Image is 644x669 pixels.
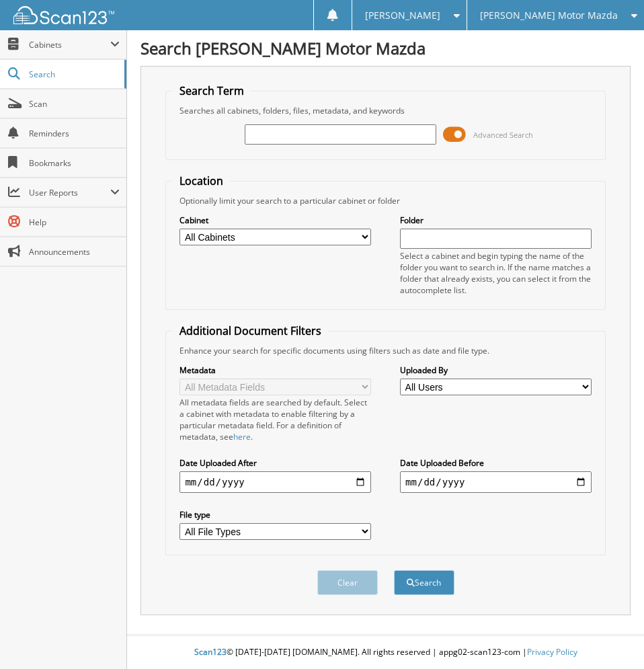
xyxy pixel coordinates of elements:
[173,345,598,356] div: Enhance your search for specific documents using filters such as date and file type.
[179,471,370,493] input: start
[317,570,378,595] button: Clear
[173,323,328,338] legend: Additional Document Filters
[400,457,591,469] label: Date Uploaded Before
[29,217,120,228] span: Help
[194,646,227,658] span: Scan123
[179,509,370,520] label: File type
[365,11,440,19] span: [PERSON_NAME]
[140,37,631,59] h1: Search [PERSON_NAME] Motor Mazda
[400,214,591,226] label: Folder
[29,98,120,110] span: Scan
[29,69,118,80] span: Search
[400,250,591,296] div: Select a cabinet and begin typing the name of the folder you want to search in. If the name match...
[233,431,251,442] a: here
[173,173,230,188] legend: Location
[480,11,618,19] span: [PERSON_NAME] Motor Mazda
[13,6,114,24] img: scan123-logo-white.svg
[179,214,370,226] label: Cabinet
[173,105,598,116] div: Searches all cabinets, folders, files, metadata, and keywords
[127,636,644,669] div: © [DATE]-[DATE] [DOMAIN_NAME]. All rights reserved | appg02-scan123-com |
[29,39,110,50] span: Cabinets
[179,397,370,442] div: All metadata fields are searched by default. Select a cabinet with metadata to enable filtering b...
[173,195,598,206] div: Optionally limit your search to a particular cabinet or folder
[400,471,591,493] input: end
[473,130,533,140] span: Advanced Search
[173,83,251,98] legend: Search Term
[394,570,454,595] button: Search
[29,246,120,258] span: Announcements
[527,646,577,658] a: Privacy Policy
[29,157,120,169] span: Bookmarks
[179,364,370,376] label: Metadata
[29,187,110,198] span: User Reports
[179,457,370,469] label: Date Uploaded After
[29,128,120,139] span: Reminders
[400,364,591,376] label: Uploaded By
